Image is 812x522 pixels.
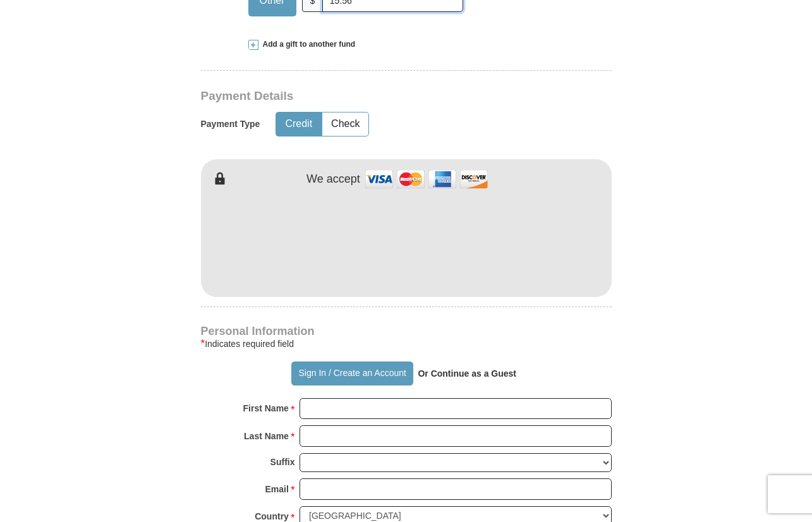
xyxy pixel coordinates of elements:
[265,480,289,498] strong: Email
[244,427,289,445] strong: Last Name
[270,453,295,471] strong: Suffix
[363,166,490,193] img: credit cards accepted
[201,336,612,351] div: Indicates required field
[243,399,289,417] strong: First Name
[201,119,260,130] h5: Payment Type
[201,326,612,336] h4: Personal Information
[306,173,360,186] h4: We accept
[201,89,523,104] h3: Payment Details
[418,368,516,379] strong: Or Continue as a Guest
[291,361,413,385] button: Sign In / Create an Account
[258,39,356,50] span: Add a gift to another fund
[322,112,368,136] button: Check
[276,112,321,136] button: Credit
